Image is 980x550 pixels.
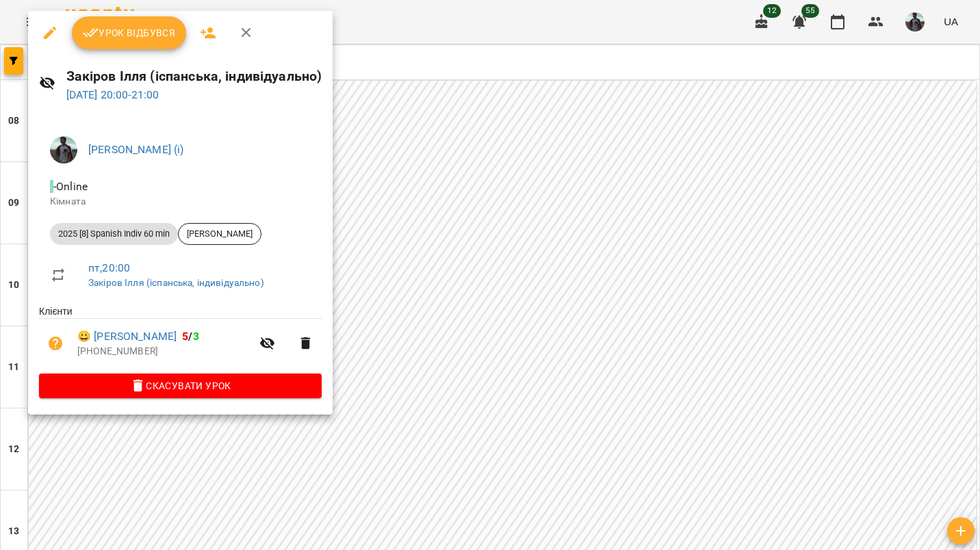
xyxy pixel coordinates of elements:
span: Урок відбувся [83,25,176,41]
img: 59b3f96857d6e12ecac1e66404ff83b3.JPG [50,136,77,163]
a: [PERSON_NAME] (і) [88,143,184,156]
a: Закіров Ілля (іспанська, індивідуально) [88,277,264,288]
h6: Закіров Ілля (іспанська, індивідуально) [66,66,322,87]
span: - Online [50,180,90,193]
a: 😀 [PERSON_NAME] [77,328,177,345]
a: [DATE] 20:00-21:00 [66,88,159,101]
p: Кімната [50,195,311,209]
button: Скасувати Урок [39,374,322,398]
span: 2025 [8] Spanish Indiv 60 min [50,228,178,240]
span: 3 [193,330,199,343]
p: [PHONE_NUMBER] [77,345,251,358]
a: пт , 20:00 [88,261,130,274]
ul: Клієнти [39,304,322,373]
span: Скасувати Урок [50,378,311,394]
div: [PERSON_NAME] [178,223,261,245]
button: Візит ще не сплачено. Додати оплату? [39,327,72,360]
b: / [182,330,198,343]
button: Урок відбувся [72,16,187,49]
span: 5 [182,330,188,343]
span: [PERSON_NAME] [179,228,261,240]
